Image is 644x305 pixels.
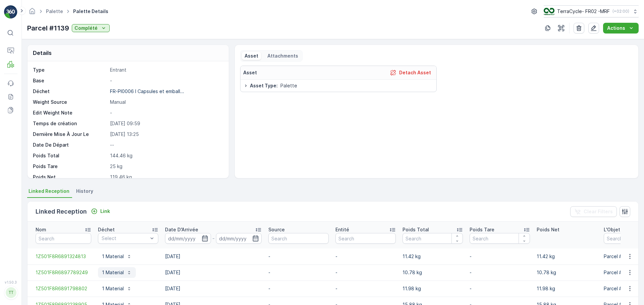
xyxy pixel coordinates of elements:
p: Detach Asset [399,69,431,76]
input: Search [470,233,530,244]
input: dd/mm/yyyy [216,233,262,244]
p: Poids Total [402,226,429,233]
td: [DATE] [162,264,265,281]
button: 1 Material [98,267,136,278]
p: Temps de création [33,120,107,127]
p: Asset [245,53,258,59]
p: Manual [110,99,222,105]
button: TT [4,286,17,300]
p: 11.98 kg [537,285,597,292]
p: -- [110,142,222,148]
p: Parcel #1139 [27,23,69,33]
p: L'Objet Associé [604,226,640,233]
button: Complété [72,24,110,32]
button: Detach Asset [387,69,434,77]
p: 25 kg [110,163,222,170]
img: logo [4,5,17,19]
span: Linked Reception [29,188,69,195]
p: - [470,285,530,292]
span: Palette Details [72,8,110,15]
input: Search [36,233,91,244]
button: TerraCycle- FR02 -MRF(+02:00) [544,5,639,17]
p: [DATE] 09:59 [110,120,222,127]
p: Poids Tare [33,163,107,170]
p: 1 Material [102,269,124,276]
p: 119.46 kg [110,174,222,180]
p: Complété [74,25,98,31]
p: Details [33,49,52,57]
button: Actions [603,23,639,33]
button: Clear Filters [570,206,617,217]
p: Entité [335,226,349,233]
p: Actions [607,25,625,31]
p: - [268,285,329,292]
p: - [335,269,396,276]
p: Poids Total [33,152,107,159]
p: Nom [36,226,46,233]
td: [DATE] [162,248,265,264]
p: - [470,253,530,260]
p: Base [33,77,107,84]
input: Search [402,233,463,244]
p: - [268,269,329,276]
input: dd/mm/yyyy [165,233,211,244]
p: Select [102,235,148,242]
span: v 1.50.3 [4,280,17,284]
p: 144.46 kg [110,152,222,159]
img: terracycle.png [544,8,554,15]
p: [DATE] 13:25 [110,131,222,138]
p: Déchet [33,88,107,95]
input: Search [268,233,329,244]
a: 1Z501F8R6891324813 [36,253,91,260]
span: Asset Type : [250,82,278,89]
a: Palette [46,8,63,14]
p: Attachments [266,53,298,59]
p: Date D'Arrivée [165,226,198,233]
button: 1 Material [98,251,136,262]
p: ( +02:00 ) [612,9,629,14]
p: Linked Reception [36,207,87,216]
p: Link [100,208,110,215]
p: 1 Material [102,253,124,260]
p: Poids Net [33,174,107,180]
p: 10.78 kg [537,269,597,276]
p: 11.98 kg [402,285,463,292]
p: - [110,109,222,116]
p: Dernière Mise À Jour Le [33,131,107,138]
input: Search [335,233,396,244]
button: Link [88,207,113,215]
p: Edit Weight Note [33,109,107,116]
td: [DATE] [162,281,265,297]
span: Palette [280,82,297,89]
p: Déchet [98,226,115,233]
p: Date De Départ [33,142,107,148]
p: 11.42 kg [402,253,463,260]
p: Source [268,226,285,233]
p: Clear Filters [584,208,613,215]
p: - [335,285,396,292]
p: TerraCycle- FR02 -MRF [557,8,610,15]
span: History [76,188,93,195]
a: 1Z501F8R6897789249 [36,269,91,276]
a: 1Z501F8R6891798802 [36,285,91,292]
p: Entrant [110,67,222,73]
button: 1 Material [98,283,136,294]
p: - [470,269,530,276]
p: - [335,253,396,260]
p: - [268,253,329,260]
p: 11.42 kg [537,253,597,260]
p: - [212,234,215,242]
p: 1 Material [102,285,124,292]
p: FR-PI0006 I Capsules et emball... [110,88,184,94]
p: 10.78 kg [402,269,463,276]
div: TT [6,287,16,298]
p: Type [33,67,107,73]
p: - [110,77,222,84]
p: Asset [243,69,257,76]
p: Weight Source [33,99,107,105]
p: Poids Tare [470,226,494,233]
p: Poids Net [537,226,559,233]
